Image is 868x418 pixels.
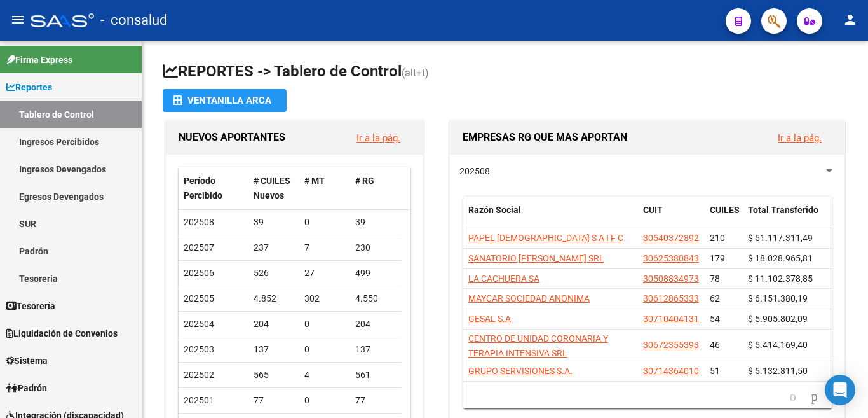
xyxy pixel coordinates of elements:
div: 0 [304,342,345,357]
button: Ventanilla ARCA [163,89,287,112]
span: 179 [710,253,725,263]
span: Firma Express [6,53,72,67]
span: 202508 [459,166,490,176]
span: 78 [710,274,720,284]
div: 230 [355,240,396,255]
div: 0 [304,317,345,331]
span: LA CACHUERA SA [468,274,539,284]
div: 499 [355,266,396,281]
span: $ 11.102.378,85 [748,274,813,284]
span: NUEVOS APORTANTES [179,131,285,143]
datatable-header-cell: Razón Social [463,197,638,239]
span: # MT [304,176,325,186]
span: Sistema [6,354,48,368]
mat-icon: person [843,12,858,27]
span: 30612865333 [643,293,699,303]
div: 77 [254,393,294,408]
datatable-header-cell: Total Transferido [743,197,832,239]
span: # RG [355,176,374,186]
a: go to next page [806,390,824,404]
span: $ 18.028.965,81 [748,253,813,263]
datatable-header-cell: CUIT [638,197,705,239]
div: 39 [355,215,396,230]
span: Reportes [6,80,52,94]
span: $ 5.132.811,50 [748,366,808,376]
span: EMPRESAS RG QUE MAS APORTAN [463,131,627,143]
a: go to previous page [784,390,802,404]
span: $ 5.905.802,09 [748,314,808,324]
span: PAPEL [DEMOGRAPHIC_DATA] S A I F C [468,233,623,243]
span: MAYCAR SOCIEDAD ANONIMA [468,293,590,303]
span: Tesorería [6,299,55,313]
span: 30540372892 [643,233,699,243]
span: $ 6.151.380,19 [748,293,808,303]
span: 30508834973 [643,274,699,284]
span: 62 [710,293,720,303]
span: Período Percibido [184,176,222,200]
span: 30625380843 [643,253,699,263]
span: 54 [710,314,720,324]
div: 237 [254,240,294,255]
datatable-header-cell: # MT [299,167,350,209]
span: Total Transferido [748,205,818,215]
div: 4.852 [254,291,294,306]
button: Ir a la pág. [768,126,832,150]
span: 210 [710,233,725,243]
span: 51 [710,366,720,376]
span: Padrón [6,381,47,395]
div: 4 [304,368,345,382]
div: 0 [304,393,345,408]
span: 202504 [184,319,214,329]
a: Ir a la pág. [356,132,400,144]
h1: REPORTES -> Tablero de Control [163,61,848,83]
div: Ventanilla ARCA [173,89,276,112]
span: (alt+t) [402,67,429,79]
datatable-header-cell: # CUILES Nuevos [248,167,299,209]
span: 202502 [184,370,214,380]
div: 39 [254,215,294,230]
datatable-header-cell: Período Percibido [179,167,248,209]
div: 7 [304,240,345,255]
datatable-header-cell: # RG [350,167,401,209]
span: 30714364010 [643,366,699,376]
div: 204 [254,317,294,331]
span: CUIT [643,205,663,215]
datatable-header-cell: CUILES [705,197,743,239]
span: 202503 [184,344,214,354]
div: 4.550 [355,291,396,306]
span: CENTRO DE UNIDAD CORONARIA Y TERAPIA INTENSIVA SRL [468,333,608,358]
span: GRUPO SERVISIONES S.A. [468,366,573,376]
span: - consalud [100,6,167,34]
a: Ir a la pág. [778,132,822,144]
button: Ir a la pág. [346,126,410,150]
span: 202501 [184,395,214,405]
span: 202507 [184,242,214,253]
span: 202508 [184,217,214,227]
span: CUILES [710,205,740,215]
span: GESAL S.A [468,314,511,324]
span: SANATORIO [PERSON_NAME] SRL [468,253,604,263]
span: $ 51.117.311,49 [748,233,813,243]
span: 30710404131 [643,314,699,324]
div: 526 [254,266,294,281]
div: 77 [355,393,396,408]
span: 46 [710,340,720,350]
span: $ 5.414.169,40 [748,340,808,350]
div: 137 [254,342,294,357]
div: Open Intercom Messenger [825,375,855,405]
div: 302 [304,291,345,306]
div: 27 [304,266,345,281]
div: 204 [355,317,396,331]
div: 0 [304,215,345,230]
div: 565 [254,368,294,382]
span: 30672355393 [643,340,699,350]
div: 561 [355,368,396,382]
div: 137 [355,342,396,357]
mat-icon: menu [10,12,25,27]
span: 202506 [184,268,214,278]
span: # CUILES Nuevos [254,176,290,200]
span: Liquidación de Convenios [6,326,118,340]
span: 202505 [184,293,214,303]
span: Razón Social [468,205,521,215]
